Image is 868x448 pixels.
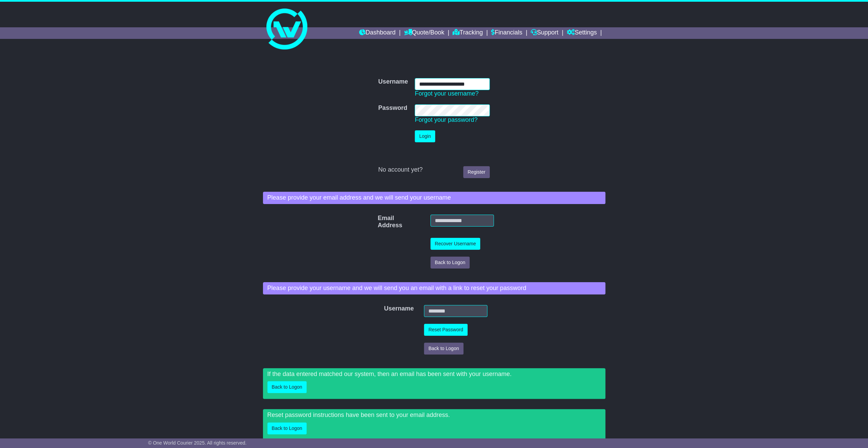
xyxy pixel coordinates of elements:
label: Email Address [374,215,386,229]
button: Recover Username [430,238,481,250]
button: Back to Logon [424,343,464,355]
a: Support [531,27,558,39]
button: Back to Logon [267,422,307,434]
label: Password [378,104,407,112]
p: Reset password instructions have been sent to your email address. [267,411,601,419]
a: Forgot your password? [415,116,477,123]
span: © One World Courier 2025. All rights reserved. [148,440,247,446]
div: No account yet? [378,166,490,174]
label: Username [378,78,408,86]
div: Please provide your username and we will send you an email with a link to reset your password [263,282,605,294]
a: Forgot your username? [415,90,479,97]
a: Register [463,166,490,178]
a: Financials [491,27,522,39]
div: Please provide your email address and we will send your username [263,192,605,204]
p: If the data entered matched our system, then an email has been sent with your username. [267,371,601,378]
button: Back to Logon [267,381,307,393]
a: Quote/Book [404,27,444,39]
a: Settings [567,27,597,39]
a: Tracking [453,27,483,39]
button: Back to Logon [430,257,470,269]
button: Login [415,130,435,142]
button: Reset Password [424,324,468,336]
label: Username [381,305,390,313]
a: Dashboard [359,27,396,39]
